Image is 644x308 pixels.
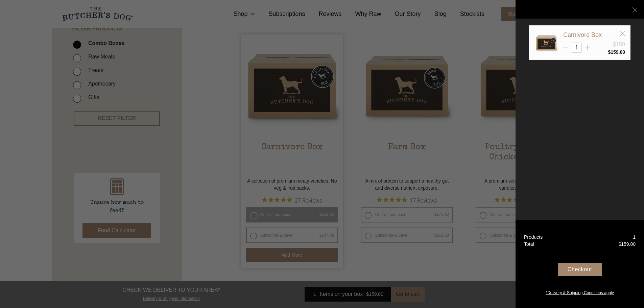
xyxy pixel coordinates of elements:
div: 1 [633,234,636,241]
div: Checkout [558,263,602,276]
img: Carnivore Box [534,31,558,54]
div: $159 [613,41,625,49]
a: Products 1 Total $159.00 Checkout [516,220,644,308]
div: Total [524,241,534,248]
div: Products [524,234,543,241]
a: Carnivore Box [563,31,602,38]
bdi: 159.00 [608,49,625,55]
span: $ [608,49,611,55]
bdi: 159.00 [618,241,636,247]
a: *Delivery & Shipping Conditions apply [516,288,644,296]
span: $ [618,241,621,247]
